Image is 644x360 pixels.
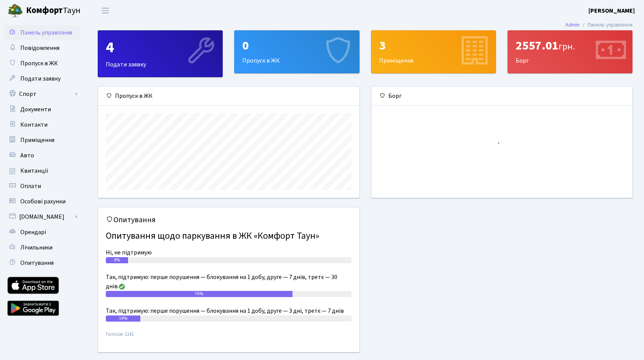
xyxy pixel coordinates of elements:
a: 0Пропуск в ЖК [234,30,359,73]
a: 4Подати заявку [98,30,223,77]
div: Ні, не підтримую [106,248,352,257]
span: Повідомлення [20,44,59,52]
li: Панель управління [580,21,632,29]
span: Контакти [20,121,48,129]
b: Комфорт [26,4,63,17]
div: 0 [242,38,351,53]
span: Авто [20,151,34,160]
div: Так, підтримую: перше порушення — блокування на 1 добу, друге — 3 дні, третє — 7 днів [106,306,352,315]
div: Подати заявку [98,31,222,77]
span: Оплати [20,182,41,190]
a: Подати заявку [4,71,80,86]
a: Оплати [4,178,80,194]
small: Голосів: 1141 [106,331,352,344]
a: Повідомлення [4,40,80,56]
a: Особові рахунки [4,194,80,209]
h5: Опитування [106,215,352,225]
div: Пропуск в ЖК [235,31,359,73]
a: Квитанції [4,163,80,178]
a: Спорт [4,86,80,102]
a: Admin [565,21,580,29]
img: logo.png [8,3,23,18]
span: Опитування [20,259,54,267]
div: Борг [508,31,632,73]
span: Панель управління [20,28,72,37]
span: Орендарі [20,228,46,236]
div: 2557.01 [516,38,624,53]
a: Панель управління [4,25,80,40]
span: Таун [26,4,80,17]
a: [PERSON_NAME] [588,6,635,15]
a: Документи [4,102,80,117]
button: Переключити навігацію [96,4,115,17]
div: 4 [106,38,215,57]
a: Лічильники [4,240,80,255]
a: Орендарі [4,225,80,240]
a: 3Приміщення [371,30,496,73]
span: Пропуск в ЖК [20,59,58,68]
span: Подати заявку [20,74,61,83]
div: 9% [106,257,128,263]
nav: breadcrumb [554,17,644,33]
span: Квитанції [20,167,48,175]
div: 3 [379,38,488,53]
div: Пропуск в ЖК [98,87,359,106]
span: грн. [559,40,575,53]
span: Приміщення [20,136,54,144]
h4: Опитування щодо паркування в ЖК «Комфорт Таун» [106,228,352,245]
a: Авто [4,148,80,163]
span: Документи [20,105,51,114]
div: Так, підтримую: перше порушення — блокування на 1 добу, друге — 7 днів, третє — 30 днів. [106,272,352,291]
a: Пропуск в ЖК [4,56,80,71]
div: Приміщення [371,31,496,73]
span: Лічильники [20,243,53,252]
a: [DOMAIN_NAME] [4,209,80,225]
a: Приміщення [4,132,80,148]
div: Борг [371,87,632,106]
a: Контакти [4,117,80,132]
b: [PERSON_NAME] [588,7,635,15]
a: Опитування [4,255,80,271]
div: 14% [106,315,140,322]
span: Особові рахунки [20,197,66,206]
div: 76% [106,291,292,297]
